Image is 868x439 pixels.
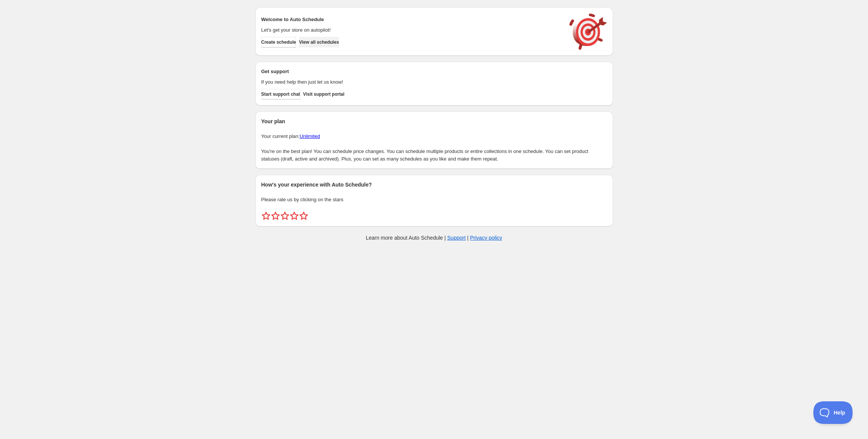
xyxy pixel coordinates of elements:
p: Your current plan: [261,133,607,140]
button: View all schedules [299,37,339,47]
h2: Welcome to Auto Schedule [261,16,562,23]
a: Start support chat [261,89,300,99]
h2: Get support [261,68,562,75]
h2: Your plan [261,118,607,125]
a: Unlimited [300,133,320,139]
p: If you need help then just let us know! [261,78,562,86]
button: Create schedule [261,37,296,47]
a: Privacy policy [470,235,502,241]
iframe: Toggle Customer Support [813,401,853,424]
span: View all schedules [299,39,339,45]
span: Create schedule [261,39,296,45]
a: Support [447,235,466,241]
span: Start support chat [261,91,300,97]
h2: How's your experience with Auto Schedule? [261,181,607,188]
p: Let's get your store on autopilot! [261,26,562,34]
p: Learn more about Auto Schedule | | [366,234,502,242]
p: You're on the best plan! You can schedule price changes. You can schedule multiple products or en... [261,148,607,163]
a: Visit support portal [303,89,345,99]
span: Visit support portal [303,91,345,97]
p: Please rate us by clicking on the stars [261,196,607,203]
